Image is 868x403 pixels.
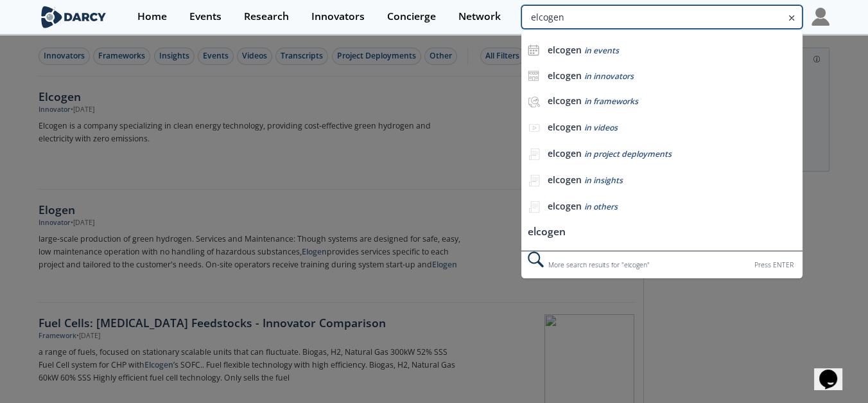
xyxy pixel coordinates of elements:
span: in videos [584,122,618,133]
b: elcogen [548,174,582,186]
span: in frameworks [584,96,638,107]
div: Innovators [311,12,365,22]
div: Concierge [387,12,436,22]
div: More search results for " elcogen " [521,251,803,278]
div: Home [137,12,167,22]
b: elcogen [548,200,582,212]
span: in project deployments [584,148,672,159]
iframe: chat widget [814,352,855,390]
div: Network [458,12,501,22]
div: Events [189,12,221,22]
img: Profile [812,8,829,26]
img: icon [528,44,539,56]
li: elcogen [521,220,803,244]
div: Press ENTER [754,258,794,272]
span: in innovators [584,71,634,82]
img: icon [528,70,539,82]
span: in others [584,201,618,212]
b: elcogen [548,147,582,159]
b: elcogen [548,69,582,82]
b: elcogen [548,94,582,107]
input: Advanced Search [521,5,803,29]
div: Research [244,12,289,22]
b: elcogen [548,44,582,56]
img: logo-wide.svg [39,6,108,28]
span: in events [584,45,619,56]
span: in insights [584,175,623,186]
b: elcogen [548,121,582,133]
